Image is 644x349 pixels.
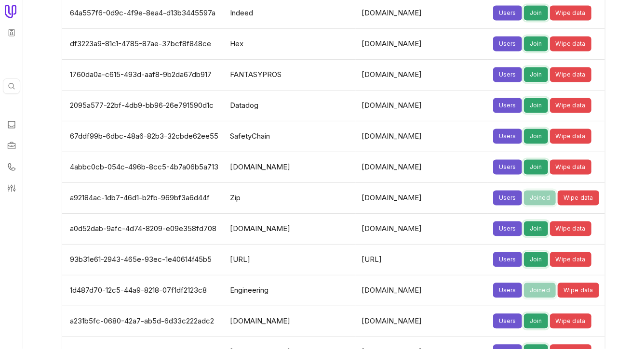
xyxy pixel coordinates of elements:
[224,245,356,275] td: [URL]
[550,252,591,267] button: Wipe data
[62,90,224,121] td: 2095a577-22bf-4db9-bb96-26e791590d1c
[62,306,224,337] td: a231b5fc-0680-42a7-ab5d-6d33c222adc2
[493,67,522,82] button: Users
[493,283,522,298] button: Users
[493,191,522,206] button: Users
[62,245,224,275] td: 93b31e61-2943-465e-93ec-1e40614f45b5
[62,121,224,152] td: 67ddf99b-6dbc-48a6-82b3-32cbde62ee55
[550,98,591,113] button: Wipe data
[550,221,591,236] button: Wipe data
[224,275,356,306] td: Engineering
[62,29,224,60] td: df3223a9-81c1-4785-87ae-37bcf8f848ce
[558,191,599,206] button: Wipe data
[524,67,548,82] button: Join
[550,314,591,329] button: Wipe data
[224,183,356,214] td: Zip
[224,29,356,60] td: Hex
[524,129,548,144] button: Join
[4,26,19,40] button: Workspace
[550,129,591,144] button: Wipe data
[356,29,487,60] td: [DOMAIN_NAME]
[524,252,548,267] button: Join
[356,306,487,337] td: [DOMAIN_NAME]
[224,152,356,183] td: [DOMAIN_NAME]
[224,90,356,121] td: Datadog
[356,121,487,152] td: [DOMAIN_NAME]
[356,60,487,90] td: [DOMAIN_NAME]
[524,6,548,21] button: Join
[356,275,487,306] td: [DOMAIN_NAME]
[493,98,522,113] button: Users
[524,98,548,113] button: Join
[550,160,591,175] button: Wipe data
[224,214,356,245] td: [DOMAIN_NAME]
[493,6,522,21] button: Users
[356,214,487,245] td: [DOMAIN_NAME]
[62,152,224,183] td: 4abbc0cb-054c-496b-8cc5-4b7a06b5a713
[493,314,522,329] button: Users
[524,37,548,52] button: Join
[524,160,548,175] button: Join
[550,37,591,52] button: Wipe data
[493,221,522,236] button: Users
[62,60,224,90] td: 1760da0a-c615-493d-aaf8-9b2da67db917
[224,306,356,337] td: [DOMAIN_NAME]
[356,183,487,214] td: [DOMAIN_NAME]
[524,283,556,298] button: Joined
[356,152,487,183] td: [DOMAIN_NAME]
[493,37,522,52] button: Users
[524,221,548,236] button: Join
[558,283,599,298] button: Wipe data
[550,6,591,21] button: Wipe data
[356,90,487,121] td: [DOMAIN_NAME]
[224,60,356,90] td: FANTASYPROS
[524,314,548,329] button: Join
[62,183,224,214] td: a92184ac-1db7-46d1-b2fb-969bf3a6d44f
[493,252,522,267] button: Users
[493,129,522,144] button: Users
[493,160,522,175] button: Users
[62,275,224,306] td: 1d487d70-12c5-44a9-8218-07f1df2123c8
[356,245,487,275] td: [URL]
[62,214,224,245] td: a0d52dab-9afc-4d74-8209-e09e358fd708
[524,191,556,206] button: Joined
[224,121,356,152] td: SafetyChain
[550,67,591,82] button: Wipe data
